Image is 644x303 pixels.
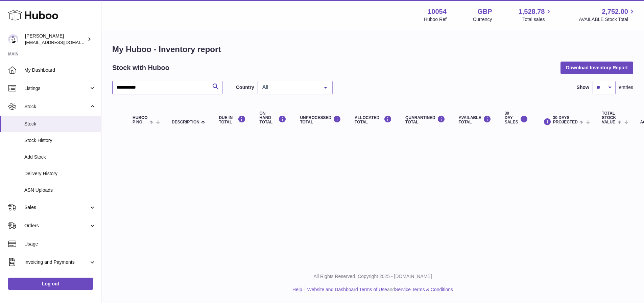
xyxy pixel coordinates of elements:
label: Show [577,84,589,91]
a: Help [292,287,302,292]
div: ON HAND Total [259,111,286,125]
h2: Stock with Huboo [112,63,169,72]
span: All [261,84,319,91]
span: Usage [24,241,96,247]
span: [EMAIL_ADDRESS][DOMAIN_NAME] [25,40,99,45]
span: Stock History [24,137,96,144]
span: Stock [24,121,96,127]
span: Add Stock [24,154,96,160]
span: ASN Uploads [24,187,96,193]
span: Orders [24,223,89,229]
div: Currency [473,16,492,23]
div: 30 DAY SALES [505,111,528,125]
div: DUE IN TOTAL [219,115,246,124]
strong: GBP [477,7,492,16]
p: All Rights Reserved. Copyright 2025 - [DOMAIN_NAME] [107,273,639,280]
span: Invoicing and Payments [24,259,89,265]
span: Huboo P no [133,116,148,124]
h1: My Huboo - Inventory report [112,44,633,55]
label: Country [236,84,254,91]
span: Sales [24,204,89,211]
img: internalAdmin-10054@internal.huboo.com [8,34,18,44]
span: Stock [24,103,89,110]
a: Service Terms & Conditions [395,287,453,292]
span: Total sales [522,16,552,23]
button: Download Inventory Report [560,62,633,74]
div: AVAILABLE Total [459,115,491,124]
div: ALLOCATED Total [355,115,392,124]
li: and [305,286,453,293]
span: Description [172,120,199,124]
span: 1,528.78 [519,7,545,16]
span: Total stock value [602,111,616,125]
a: Log out [8,278,93,290]
a: 2,752.00 AVAILABLE Stock Total [579,7,636,23]
span: 30 DAYS PROJECTED [553,116,578,124]
span: My Dashboard [24,67,96,73]
span: 2,752.00 [602,7,628,16]
div: QUARANTINED Total [405,115,445,124]
a: 1,528.78 Total sales [519,7,553,23]
span: AVAILABLE Stock Total [579,16,636,23]
span: entries [619,84,633,91]
a: Website and Dashboard Terms of Use [307,287,387,292]
div: [PERSON_NAME] [25,33,86,46]
div: Huboo Ref [424,16,447,23]
strong: 10054 [428,7,447,16]
span: Listings [24,85,89,92]
span: Delivery History [24,170,96,177]
div: UNPROCESSED Total [300,115,341,124]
